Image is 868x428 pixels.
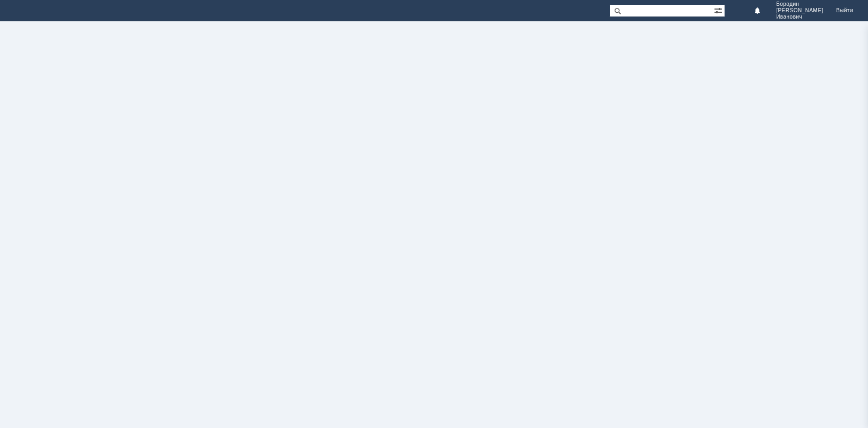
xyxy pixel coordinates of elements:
[714,5,725,15] span: Расширенный поиск
[776,1,823,7] span: Бородин
[13,6,21,15] a: Перейти на домашнюю страницу
[776,14,823,20] span: Иванович
[13,6,21,15] img: logo
[776,7,823,14] span: [PERSON_NAME]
